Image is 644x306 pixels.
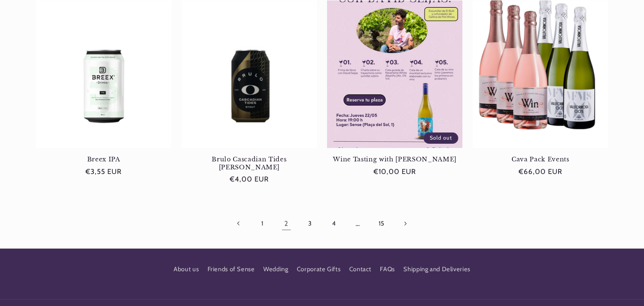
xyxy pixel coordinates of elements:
a: Corporate Gifts [297,262,340,277]
a: Wine Tasting with [PERSON_NAME] [327,156,462,163]
a: Contact [349,262,371,277]
a: FAQs [380,262,395,277]
nav: Pagination [36,214,608,233]
a: Next page [395,214,415,233]
a: Page 2 [277,214,296,233]
a: Page 4 [324,214,343,233]
a: Shipping and Deliveries [403,262,470,277]
span: … [348,214,367,233]
a: Cava Pack Events [473,156,608,163]
a: Page 3 [301,214,320,233]
a: Page 15 [372,214,391,233]
a: Brulo Cascadian Tides [PERSON_NAME] [182,156,317,171]
a: Friends of Sense [208,262,255,277]
a: Wedding [263,262,288,277]
a: Page 1 [253,214,272,233]
a: Breex IPA [36,156,171,163]
a: About us [174,264,199,277]
a: Previous page [229,214,249,233]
